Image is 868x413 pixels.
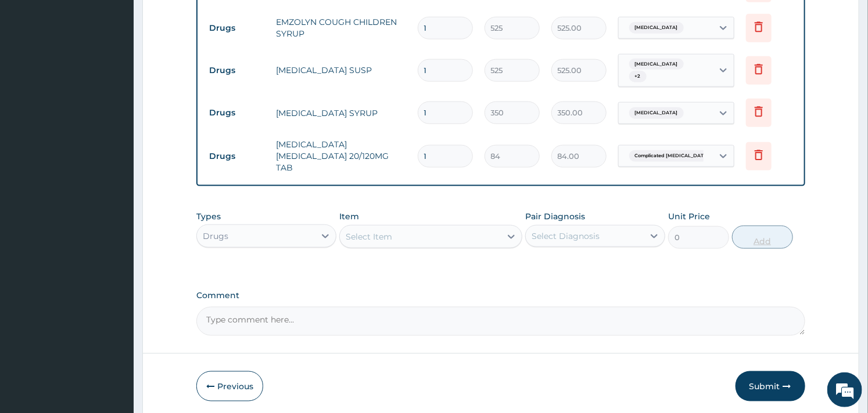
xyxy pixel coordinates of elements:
td: [MEDICAL_DATA] SYRUP [270,102,411,125]
button: Submit [736,371,805,401]
span: We're online! [67,129,160,247]
span: + 2 [629,71,647,82]
td: Drugs [203,17,270,39]
span: [MEDICAL_DATA] [629,22,684,34]
button: Add [732,226,793,249]
label: Item [339,211,359,222]
img: d_794563401_company_1708531726252_794563401 [21,58,47,87]
td: Drugs [203,102,270,124]
textarea: Type your message and hit 'Enter' [6,283,221,324]
label: Unit Price [668,211,710,222]
td: Drugs [203,60,270,81]
div: Minimize live chat window [191,6,218,34]
span: [MEDICAL_DATA] [629,59,684,70]
div: Chat with us now [60,65,195,80]
div: Select Diagnosis [532,230,600,242]
td: EMZOLYN COUGH CHILDREN SYRUP [270,10,411,45]
td: [MEDICAL_DATA] SUSP [270,59,411,82]
span: Complicated [MEDICAL_DATA] [629,150,715,162]
div: Select Item [346,231,392,242]
label: Comment [196,291,805,300]
label: Types [196,212,221,222]
td: [MEDICAL_DATA] [MEDICAL_DATA] 20/120MG TAB [270,133,411,179]
div: Drugs [203,230,228,242]
label: Pair Diagnosis [525,211,585,222]
button: Previous [196,371,263,401]
td: Drugs [203,146,270,167]
span: [MEDICAL_DATA] [629,107,684,119]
